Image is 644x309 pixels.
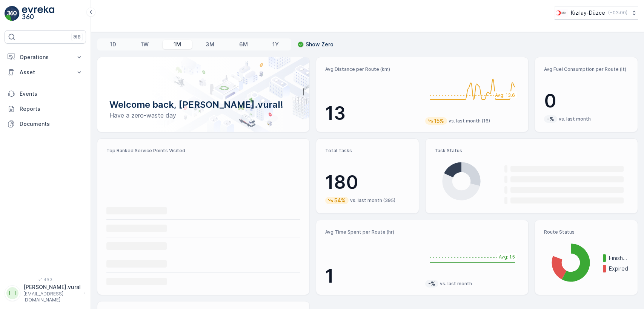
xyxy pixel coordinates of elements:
[609,265,629,272] p: Expired
[5,101,86,116] a: Reports
[325,66,419,72] p: Avg Distance per Route (km)
[544,90,629,112] p: 0
[427,280,436,288] p: -%
[449,118,490,124] p: vs. last month (16)
[325,265,419,288] p: 1
[350,197,395,203] p: vs. last month (395)
[110,41,116,48] p: 1D
[239,41,248,48] p: 6M
[571,9,605,17] p: Kızılay-Düzce
[325,229,419,235] p: Avg Time Spent per Route (hr)
[272,41,279,48] p: 1Y
[5,283,86,303] button: HH[PERSON_NAME].vural[EMAIL_ADDRESS][DOMAIN_NAME]
[106,148,300,154] p: Top Ranked Service Points Visited
[20,69,71,76] p: Asset
[23,283,81,291] p: [PERSON_NAME].vural
[109,111,297,120] p: Have a zero-waste day
[5,65,86,80] button: Asset
[5,50,86,65] button: Operations
[546,115,555,123] p: -%
[555,9,568,17] img: download_svj7U3e.png
[73,34,81,40] p: ⌘B
[433,117,445,125] p: 15%
[544,66,629,72] p: Avg Fuel Consumption per Route (lt)
[544,229,629,235] p: Route Status
[109,99,297,111] p: Welcome back, [PERSON_NAME].vural!
[5,6,20,21] img: logo
[555,6,638,20] button: Kızılay-Düzce(+03:00)
[435,148,629,154] p: Task Status
[20,54,71,61] p: Operations
[334,197,346,204] p: 54%
[20,90,83,98] p: Events
[440,281,472,287] p: vs. last month
[206,41,214,48] p: 3M
[609,254,629,262] p: Finished
[306,41,334,48] p: Show Zero
[20,120,83,128] p: Documents
[559,116,591,122] p: vs. last month
[23,291,81,303] p: [EMAIL_ADDRESS][DOMAIN_NAME]
[5,86,86,101] a: Events
[5,116,86,132] a: Documents
[6,287,18,299] div: HH
[20,105,83,113] p: Reports
[325,102,419,125] p: 13
[141,41,149,48] p: 1W
[608,10,627,16] p: ( +03:00 )
[174,41,181,48] p: 1M
[325,171,410,194] p: 180
[5,277,86,282] span: v 1.49.3
[22,6,54,21] img: logo_light-DOdMpM7g.png
[325,148,410,154] p: Total Tasks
